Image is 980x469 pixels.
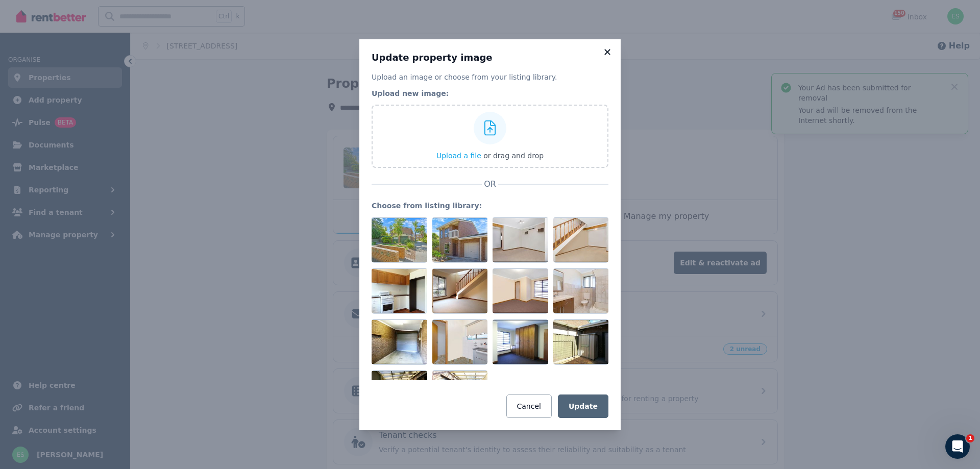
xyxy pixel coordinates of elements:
[945,434,970,459] iframe: Intercom live chat
[372,88,608,98] legend: Upload new image:
[372,201,608,211] legend: Choose from listing library:
[966,434,974,442] span: 1
[372,52,608,64] h3: Update property image
[436,151,544,161] button: Upload a file or drag and drop
[483,152,544,160] span: or drag and drop
[506,394,552,418] button: Cancel
[558,394,608,418] button: Update
[372,72,608,82] p: Upload an image or choose from your listing library.
[436,152,481,160] span: Upload a file
[482,178,498,190] span: OR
